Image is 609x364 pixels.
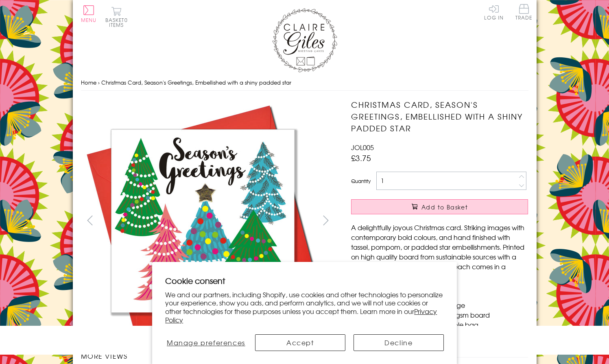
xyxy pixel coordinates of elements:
[81,5,97,22] button: Menu
[81,351,335,361] h3: More views
[81,16,97,24] span: Menu
[351,152,371,163] span: £3.75
[81,74,528,91] nav: breadcrumbs
[101,78,291,86] span: Christmas Card, Season's Greetings, Embellished with a shiny padded star
[335,99,579,343] img: Christmas Card, Season's Greetings, Embellished with a shiny padded star
[351,177,371,185] label: Quantity
[484,4,504,20] a: Log In
[515,4,533,20] span: Trade
[167,338,245,347] span: Manage preferences
[81,78,96,86] a: Home
[109,16,128,28] span: 0 items
[515,4,533,22] a: Trade
[351,99,528,134] h1: Christmas Card, Season's Greetings, Embellished with a shiny padded star
[165,275,444,286] h2: Cookie consent
[351,199,528,214] button: Add to Basket
[165,290,444,324] p: We and our partners, including Shopify, use cookies and other technologies to personalize your ex...
[81,211,99,229] button: prev
[351,142,374,152] span: JOL005
[98,78,100,86] span: ›
[165,334,247,351] button: Manage preferences
[255,334,345,351] button: Accept
[165,306,437,325] a: Privacy Policy
[272,8,337,72] img: Claire Giles Greetings Cards
[317,211,335,229] button: next
[81,99,325,343] img: Christmas Card, Season's Greetings, Embellished with a shiny padded star
[421,203,468,211] span: Add to Basket
[105,7,128,27] button: Basket0 items
[351,222,528,281] p: A delightfully joyous Christmas card. Striking images with contemporary bold colours, and hand fi...
[354,334,444,351] button: Decline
